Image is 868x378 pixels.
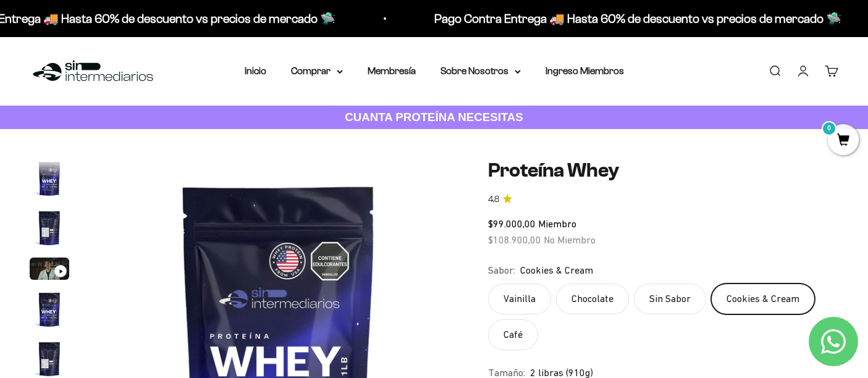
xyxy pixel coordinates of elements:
[538,218,576,229] span: Miembro
[30,290,69,333] button: Ir al artículo 4
[30,159,69,198] img: Proteína Whey
[488,218,536,229] span: $99.000,00
[544,234,596,245] span: No Miembro
[488,234,541,245] span: $108.900,00
[488,262,515,279] legend: Sabor:
[440,63,521,79] summary: Sobre Nosotros
[30,159,69,202] button: Ir al artículo 1
[30,258,69,283] button: Ir al artículo 3
[520,262,593,279] span: Cookies & Cream
[488,193,838,206] a: 4.84.8 de 5.0 estrellas
[30,290,69,329] img: Proteína Whey
[488,159,838,182] h1: Proteína Whey
[245,65,266,76] a: Inicio
[432,9,840,28] p: Pago Contra Entrega 🚚 Hasta 60% de descuento vs precios de mercado 🛸
[30,208,69,251] button: Ir al artículo 2
[828,134,859,148] a: 0
[546,65,624,76] a: Ingreso Miembros
[368,65,416,76] a: Membresía
[345,111,523,124] strong: CUANTA PROTEÍNA NECESITAS
[488,193,499,206] span: 4.8
[291,63,343,79] summary: Comprar
[822,121,836,136] mark: 0
[30,208,69,248] img: Proteína Whey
